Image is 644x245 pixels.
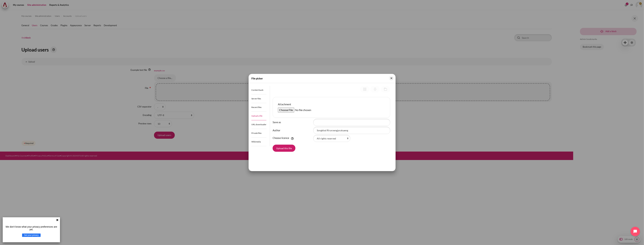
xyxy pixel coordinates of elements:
span: Server files [251,97,261,100]
label: Save as [273,120,312,124]
span: Private files [251,132,262,134]
button: Set your privacy [22,234,41,237]
label: Choose licence [273,136,289,140]
span: Recent files [251,106,262,108]
a: Help [290,137,295,140]
button: Close [389,76,394,81]
img: Help with Choose licence [291,137,294,140]
span: Upload a file [251,115,262,117]
a: Upload a file [251,112,266,120]
a: Private files [251,129,266,138]
button: Upload this file [273,145,295,152]
a: Server files [251,94,266,103]
h3: File picker [251,77,263,80]
span: URL downloader [251,123,266,126]
span: Content bank [251,89,263,91]
label: Attachment [278,102,291,106]
a: URL downloader [251,120,266,129]
a: Wikimedia [251,138,266,146]
p: We don't know what your privacy preferences are yet. [4,225,59,231]
label: Author [273,128,312,132]
a: Content bank [251,86,266,94]
span: Wikimedia [251,140,261,143]
a: Recent files [251,103,266,112]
